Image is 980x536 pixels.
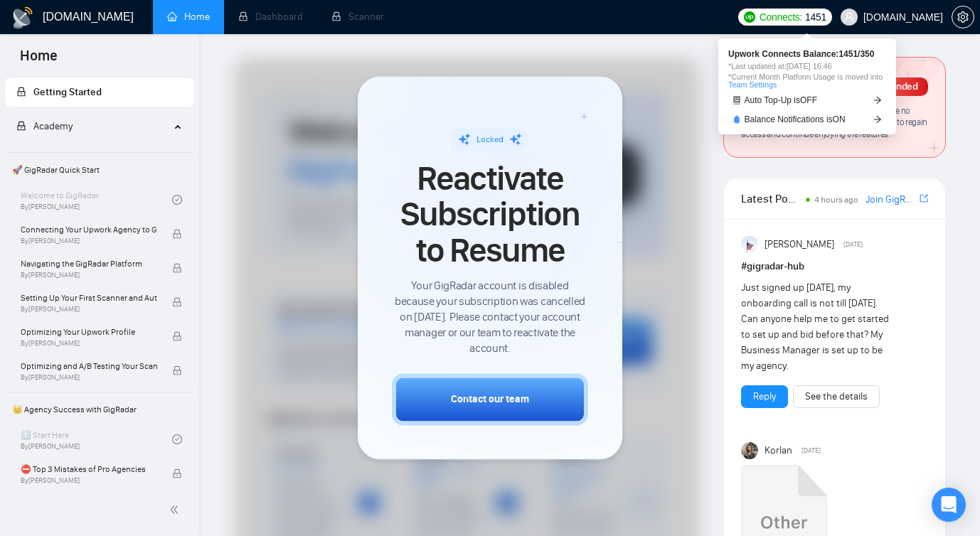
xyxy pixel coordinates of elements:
span: Connecting Your Upwork Agency to GigRadar [21,223,157,237]
span: *Last updated at: [DATE] 16:46 [728,63,886,70]
span: lock [172,229,182,239]
span: double-left [169,503,183,517]
span: Navigating the GigRadar Platform [21,257,157,271]
span: 👑 Agency Success with GigRadar [6,395,192,424]
div: Open Intercom Messenger [932,488,966,522]
span: Getting Started [33,86,102,98]
span: lock [172,468,182,478]
span: Your subscription has ended, and features are no longer available. You can renew subscription to ... [741,105,927,139]
span: Your GigRadar account is disabled because your subscription was cancelled on [DATE]. Please conta... [392,279,588,357]
span: 🚀 GigRadar Quick Start [6,156,192,184]
span: Academy [16,120,73,132]
span: lock [16,87,26,97]
span: By [PERSON_NAME] [21,339,157,348]
a: homeHome [167,11,210,23]
button: Reply [741,385,788,408]
img: logo [11,6,34,29]
span: Optimizing and A/B Testing Your Scanner for Better Results [21,359,157,373]
button: See the details [793,385,880,408]
img: Anisuzzaman Khan [741,236,758,253]
span: By [PERSON_NAME] [21,476,157,485]
img: Korlan [741,442,758,459]
div: Contact our team [451,392,529,407]
span: By [PERSON_NAME] [21,271,157,279]
button: Contact our team [392,374,588,426]
span: By [PERSON_NAME] [21,237,157,245]
span: arrow-right [873,96,882,104]
span: arrow-right [873,115,882,124]
a: bellBalance Notifications isONarrow-right [728,112,886,127]
span: Setting Up Your First Scanner and Auto-Bidder [21,291,157,305]
span: export [920,193,928,204]
span: *Current Month Platform Usage is moved into [728,73,886,89]
span: Reactivate Subscription to Resume [392,161,588,268]
span: By [PERSON_NAME] [21,305,157,313]
span: check-circle [172,434,182,444]
h1: # gigradar-hub [741,259,928,274]
a: setting [952,11,974,23]
span: 4 hours ago [814,195,858,205]
span: Optimizing Your Upwork Profile [21,325,157,339]
span: Home [9,45,69,75]
a: Team Settings [728,80,777,89]
a: Reply [753,389,776,404]
span: lock [16,121,26,131]
li: Getting Started [5,78,193,107]
span: lock [172,297,182,307]
span: Upwork Connects Balance: 1451 / 350 [728,50,886,58]
span: check-circle [172,195,182,205]
a: See the details [805,389,868,404]
span: lock [172,331,182,341]
a: robotAuto Top-Up isOFFarrow-right [728,93,886,108]
span: robot [733,96,741,104]
span: Balance Notifications is ON [745,115,846,124]
div: Just signed up [DATE], my onboarding call is not till [DATE]. Can anyone help me to get started t... [741,280,890,374]
span: 1451 [805,9,826,25]
span: [DATE] [843,238,863,251]
span: [PERSON_NAME] [765,237,834,252]
span: Latest Posts from the GigRadar Community [741,190,801,208]
span: Locked [476,134,504,144]
span: setting [952,11,974,23]
a: Join GigRadar Slack Community [866,192,917,208]
span: Korlan [765,443,792,459]
span: ⛔ Top 3 Mistakes of Pro Agencies [21,462,157,476]
span: By [PERSON_NAME] [21,373,157,382]
span: bell [733,115,741,124]
span: Academy [33,120,73,132]
a: export [920,192,928,205]
span: lock [172,365,182,375]
span: lock [172,263,182,273]
span: [DATE] [801,444,821,457]
img: upwork-logo.png [744,11,755,23]
span: Connects: [760,9,802,25]
button: setting [952,6,974,28]
div: Ended [880,77,928,96]
span: Auto Top-Up is OFF [745,96,818,104]
span: user [844,12,854,22]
